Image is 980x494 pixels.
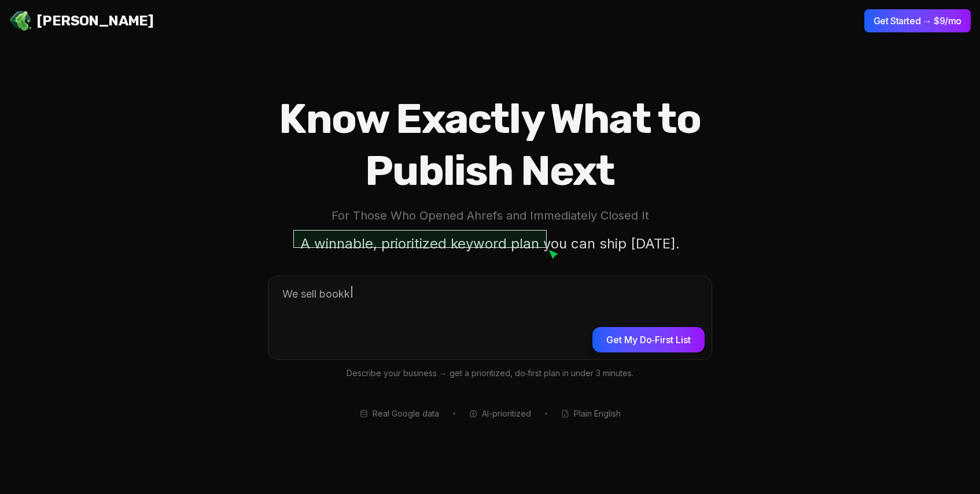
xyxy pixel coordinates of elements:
p: For Those Who Opened Ahrefs and Immediately Closed It [231,206,749,225]
h1: Know Exactly What to Publish Next [231,93,749,197]
p: A winnable, prioritized keyword plan you can ship [DATE]. [293,230,687,257]
button: Get My Do‑First List [592,327,705,352]
span: [PERSON_NAME] [37,12,153,30]
p: Describe your business → get a prioritized, do‑first plan in under 3 minutes. [268,367,712,380]
span: Plain English [574,408,621,419]
img: Jello SEO Logo [9,9,32,32]
span: AI-prioritized [482,408,531,419]
button: Get Started → $9/mo [864,9,971,32]
span: Real Google data [373,408,439,419]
